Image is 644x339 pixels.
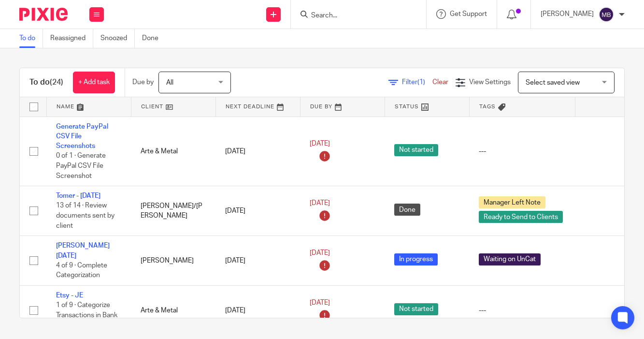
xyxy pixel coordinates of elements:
[215,236,300,286] td: [DATE]
[310,12,397,20] input: Search
[310,200,330,206] span: [DATE]
[132,77,154,87] p: Due by
[56,123,108,150] a: Generate PayPal CSV File Screenshots
[310,250,330,256] span: [DATE]
[131,286,215,336] td: Arte & Metal
[166,79,173,86] span: All
[402,79,432,86] span: Filter
[394,253,438,265] span: In progress
[479,211,563,223] span: Ready to Send to Clients
[56,262,107,279] span: 4 of 9 · Complete Categorization
[394,204,420,216] span: Done
[479,104,496,109] span: Tags
[19,8,68,21] img: Pixie
[29,77,63,88] h1: To do
[215,117,300,186] td: [DATE]
[479,147,565,156] div: ---
[56,302,117,329] span: 1 of 9 · Categorize Transactions in Bank Feed
[450,11,487,17] span: Get Support
[56,192,100,199] a: Tomer - [DATE]
[310,299,330,306] span: [DATE]
[469,79,511,86] span: View Settings
[19,29,43,48] a: To do
[50,29,93,48] a: Reassigned
[432,79,448,86] a: Clear
[131,236,215,286] td: [PERSON_NAME]
[479,196,545,208] span: Manager Left Note
[599,7,614,22] img: svg%3E
[526,79,580,86] span: Select saved view
[131,117,215,186] td: Arte & Metal
[394,144,438,156] span: Not started
[215,186,300,236] td: [DATE]
[56,242,110,259] a: [PERSON_NAME][DATE]
[56,292,83,299] a: Etsy - JE
[215,286,300,336] td: [DATE]
[417,79,425,86] span: (1)
[310,140,330,147] span: [DATE]
[142,29,166,48] a: Done
[541,9,594,19] p: [PERSON_NAME]
[50,78,63,86] span: (24)
[73,72,115,93] a: + Add task
[479,306,565,315] div: ---
[131,186,215,236] td: [PERSON_NAME]/[PERSON_NAME]
[56,153,106,179] span: 0 of 1 · Generate PayPal CSV File Screenshot
[100,29,135,48] a: Snoozed
[479,253,541,265] span: Waiting on UnCat
[56,203,114,229] span: 13 of 14 · Review documents sent by client
[394,303,438,315] span: Not started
